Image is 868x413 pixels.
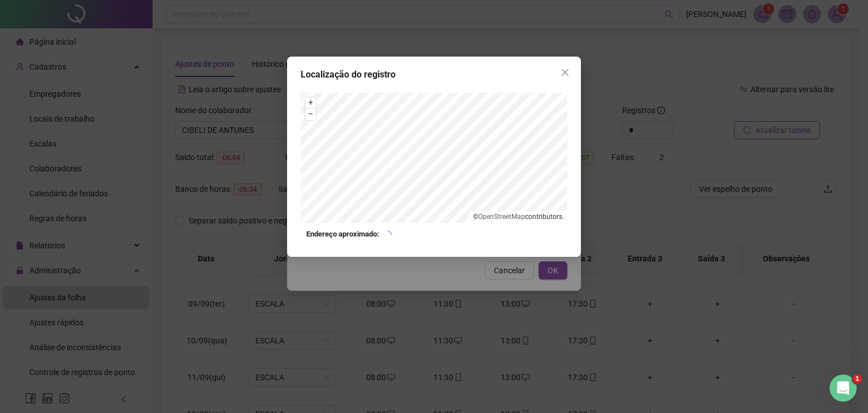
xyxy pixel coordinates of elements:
[305,97,316,108] button: +
[384,231,392,239] span: loading
[830,375,857,402] iframe: Intercom live chat
[556,63,574,81] button: Close
[301,68,567,81] div: Localização do registro
[473,213,564,221] li: © contributors.
[306,229,379,240] strong: Endereço aproximado:
[305,109,316,119] button: –
[478,213,525,221] a: OpenStreetMap
[853,375,862,384] span: 1
[561,68,570,77] span: close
